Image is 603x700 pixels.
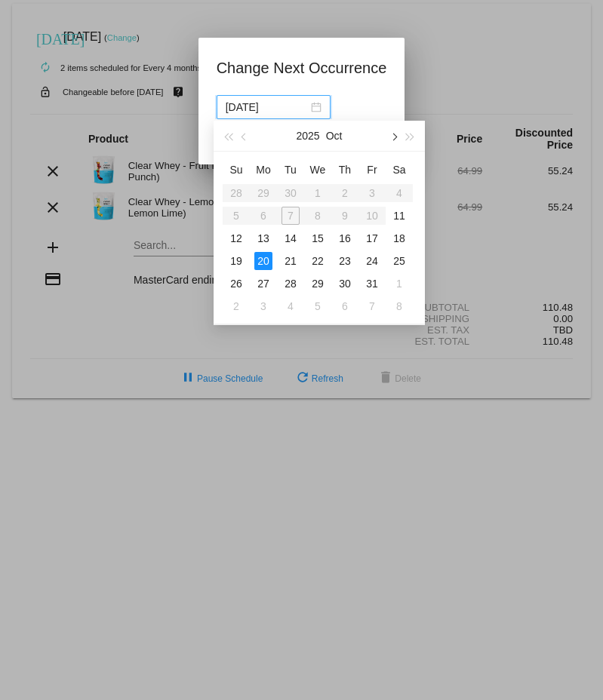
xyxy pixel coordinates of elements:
[277,250,304,272] td: 10/21/2025
[277,158,304,182] th: Tue
[386,295,413,318] td: 11/8/2025
[331,295,358,318] td: 11/6/2025
[390,297,408,315] div: 8
[277,227,304,250] td: 10/14/2025
[304,158,331,182] th: Wed
[227,252,245,270] div: 19
[358,227,386,250] td: 10/17/2025
[386,227,413,250] td: 10/18/2025
[331,158,358,182] th: Thu
[358,272,386,295] td: 10/31/2025
[223,158,250,182] th: Sun
[304,295,331,318] td: 11/5/2025
[217,56,387,80] h1: Change Next Occurrence
[390,207,408,225] div: 11
[254,229,272,247] div: 13
[402,121,419,151] button: Next year (Control + right)
[227,229,245,247] div: 12
[358,158,386,182] th: Fri
[363,252,381,270] div: 24
[336,252,354,270] div: 23
[309,297,327,315] div: 5
[386,204,413,227] td: 10/11/2025
[331,272,358,295] td: 10/30/2025
[223,227,250,250] td: 10/12/2025
[223,272,250,295] td: 10/26/2025
[326,121,343,151] button: Oct
[390,252,408,270] div: 25
[336,297,354,315] div: 6
[309,275,327,293] div: 29
[331,250,358,272] td: 10/23/2025
[223,250,250,272] td: 10/19/2025
[282,275,300,293] div: 28
[331,227,358,250] td: 10/16/2025
[250,272,277,295] td: 10/27/2025
[385,121,401,151] button: Next month (PageDown)
[386,158,413,182] th: Sat
[363,297,381,315] div: 7
[282,297,300,315] div: 4
[236,121,253,151] button: Previous month (PageUp)
[336,229,354,247] div: 16
[250,158,277,182] th: Mon
[304,250,331,272] td: 10/22/2025
[254,297,272,315] div: 3
[254,252,272,270] div: 20
[277,272,304,295] td: 10/28/2025
[336,275,354,293] div: 30
[304,227,331,250] td: 10/15/2025
[220,121,236,151] button: Last year (Control + left)
[254,275,272,293] div: 27
[363,275,381,293] div: 31
[390,229,408,247] div: 18
[358,295,386,318] td: 11/7/2025
[250,250,277,272] td: 10/20/2025
[250,227,277,250] td: 10/13/2025
[227,297,245,315] div: 2
[250,295,277,318] td: 11/3/2025
[390,275,408,293] div: 1
[226,99,308,115] input: Select date
[282,229,300,247] div: 14
[386,272,413,295] td: 11/1/2025
[309,229,327,247] div: 15
[282,252,300,270] div: 21
[363,229,381,247] div: 17
[309,252,327,270] div: 22
[227,275,245,293] div: 26
[386,250,413,272] td: 10/25/2025
[304,272,331,295] td: 10/29/2025
[297,121,320,151] button: 2025
[358,250,386,272] td: 10/24/2025
[223,295,250,318] td: 11/2/2025
[277,295,304,318] td: 11/4/2025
